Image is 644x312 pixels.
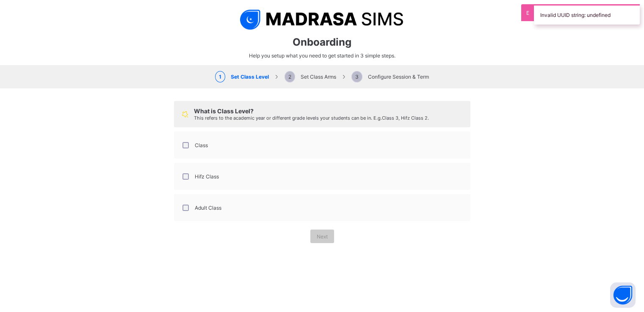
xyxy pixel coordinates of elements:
label: Class [195,142,208,148]
span: Next [317,233,328,240]
span: 1 [215,71,225,82]
span: 3 [351,71,362,82]
span: Help you setup what you need to get started in 3 simple steps. [249,52,395,59]
span: What is Class Level? [194,107,254,115]
span: 2 [285,71,295,82]
span: Configure Session & Term [351,74,429,80]
button: Open asap [610,282,636,308]
label: Hifz Class [195,173,219,180]
div: Invalid UUID string: undefined [534,4,640,25]
span: This refers to the academic year or different grade levels your students can be in. E.g. Class 3,... [194,115,429,121]
span: Set Class Level [215,74,269,80]
img: logo [240,8,404,30]
span: Set Class Arms [285,74,336,80]
span: Onboarding [293,36,351,48]
label: Adult Class [195,205,221,211]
